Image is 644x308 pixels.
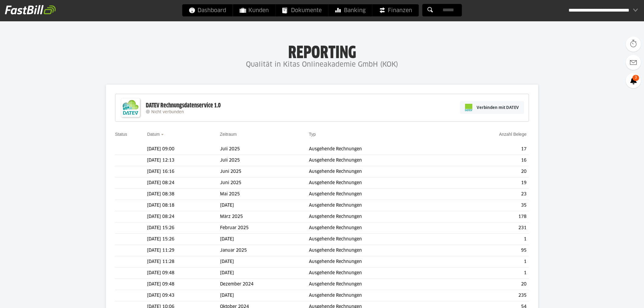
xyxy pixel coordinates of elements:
td: [DATE] [220,290,309,301]
td: Ausgehende Rechnungen [309,222,450,234]
td: Ausgehende Rechnungen [309,200,450,211]
td: [DATE] [220,268,309,279]
td: [DATE] 11:28 [147,256,220,268]
td: Ausgehende Rechnungen [309,166,450,177]
td: 1 [450,256,529,268]
td: Ausgehende Rechnungen [309,256,450,268]
td: 17 [450,144,529,155]
span: Kunden [240,4,269,16]
td: [DATE] [220,200,309,211]
td: [DATE] 08:38 [147,189,220,200]
a: 3 [626,73,641,88]
td: Ausgehende Rechnungen [309,211,450,222]
td: 16 [450,155,529,166]
td: [DATE] 09:48 [147,268,220,279]
td: [DATE] 08:18 [147,200,220,211]
span: Verbinden mit DATEV [477,104,519,110]
td: 23 [450,189,529,200]
td: Ausgehende Rechnungen [309,144,450,155]
td: Ausgehende Rechnungen [309,279,450,290]
h1: Reporting [61,43,583,59]
td: Juni 2025 [220,177,309,189]
td: Ausgehende Rechnungen [309,245,450,256]
td: [DATE] 08:24 [147,177,220,189]
td: Ausgehende Rechnungen [309,177,450,189]
td: [DATE] 12:13 [147,155,220,166]
span: 3 [632,75,639,81]
a: Datum [147,132,159,137]
td: 35 [450,200,529,211]
td: [DATE] 09:43 [147,290,220,301]
td: [DATE] [220,234,309,245]
td: 1 [450,268,529,279]
a: Typ [309,132,316,137]
td: Ausgehende Rechnungen [309,189,450,200]
td: Juli 2025 [220,144,309,155]
td: 235 [450,290,529,301]
td: 20 [450,279,529,290]
a: Zeitraum [220,132,237,137]
img: fastbill_logo_white.png [5,5,56,15]
img: sort_desc.gif [161,134,165,135]
td: Ausgehende Rechnungen [309,268,450,279]
a: Status [115,132,127,137]
span: Finanzen [379,4,412,16]
div: DATEV Rechnungsdatenservice 1.0 [146,102,221,110]
a: Kunden [233,4,275,16]
a: Dashboard [182,4,233,16]
td: Dezember 2024 [220,279,309,290]
span: Banking [335,4,366,16]
td: 95 [450,245,529,256]
td: 178 [450,211,529,222]
td: Januar 2025 [220,245,309,256]
td: [DATE] 16:16 [147,166,220,177]
iframe: Öffnet ein Widget, in dem Sie weitere Informationen finden [597,290,638,305]
td: Februar 2025 [220,222,309,234]
td: [DATE] 09:48 [147,279,220,290]
td: [DATE] 15:26 [147,222,220,234]
img: DATEV-Datenservice Logo [118,96,143,120]
img: pi-datev-logo-farbig-24.svg [465,104,472,111]
span: Nicht verbunden [151,110,184,114]
span: Dashboard [189,4,226,16]
td: Ausgehende Rechnungen [309,155,450,166]
td: Juni 2025 [220,166,309,177]
td: Mai 2025 [220,189,309,200]
td: 20 [450,166,529,177]
td: [DATE] 15:26 [147,234,220,245]
td: [DATE] [220,256,309,268]
td: [DATE] 11:29 [147,245,220,256]
td: März 2025 [220,211,309,222]
a: Finanzen [373,4,419,16]
td: Ausgehende Rechnungen [309,234,450,245]
td: [DATE] 09:00 [147,144,220,155]
a: Anzahl Belege [499,132,527,137]
span: Dokumente [282,4,322,16]
td: 19 [450,177,529,189]
td: 231 [450,222,529,234]
td: Ausgehende Rechnungen [309,290,450,301]
td: [DATE] 08:24 [147,211,220,222]
a: Verbinden mit DATEV [460,101,524,114]
a: Banking [329,4,372,16]
td: Juli 2025 [220,155,309,166]
a: Dokumente [276,4,328,16]
td: 1 [450,234,529,245]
